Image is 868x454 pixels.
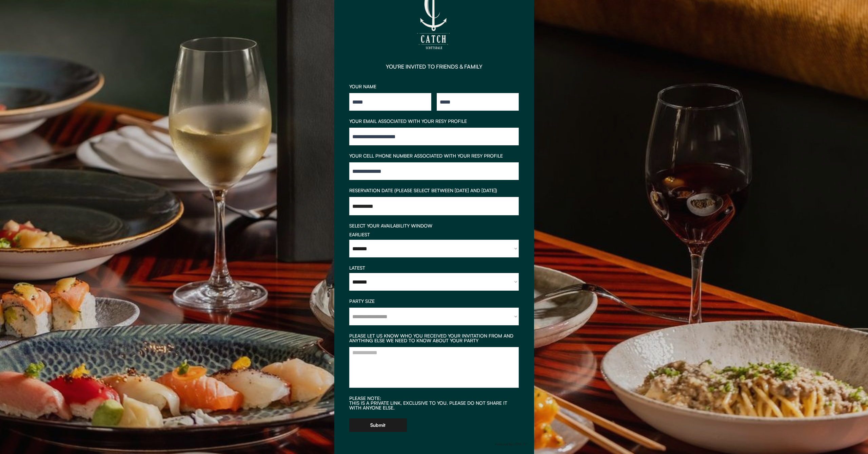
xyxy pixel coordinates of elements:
div: EARLIEST [349,232,519,237]
div: Submit [370,423,386,428]
img: Group%2048096278.svg [495,441,527,448]
div: SELECT YOUR AVAILABILITY WINDOW [349,223,519,228]
div: PARTY SIZE [349,299,519,304]
div: YOUR EMAIL ASSOCIATED WITH YOUR RESY PROFILE [349,119,519,124]
div: RESERVATION DATE (PLEASE SELECT BETWEEN [DATE] AND [DATE]) [349,188,519,193]
div: YOUR NAME [349,84,519,89]
div: YOU'RE INVITED TO FRIENDS & FAMILY [386,64,482,69]
div: PLEASE NOTE: THIS IS A PRIVATE LINK, EXCLUSIVE TO YOU. PLEASE DO NOT SHARE IT WITH ANYONE ELSE. [349,396,519,410]
div: PLEASE LET US KNOW WHO YOU RECEIVED YOUR INVITATION FROM AND ANYTHING ELSE WE NEED TO KNOW ABOUT ... [349,333,519,343]
div: YOUR CELL PHONE NUMBER ASSOCIATED WITH YOUR RESY PROFILE [349,153,519,158]
div: LATEST [349,266,519,270]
